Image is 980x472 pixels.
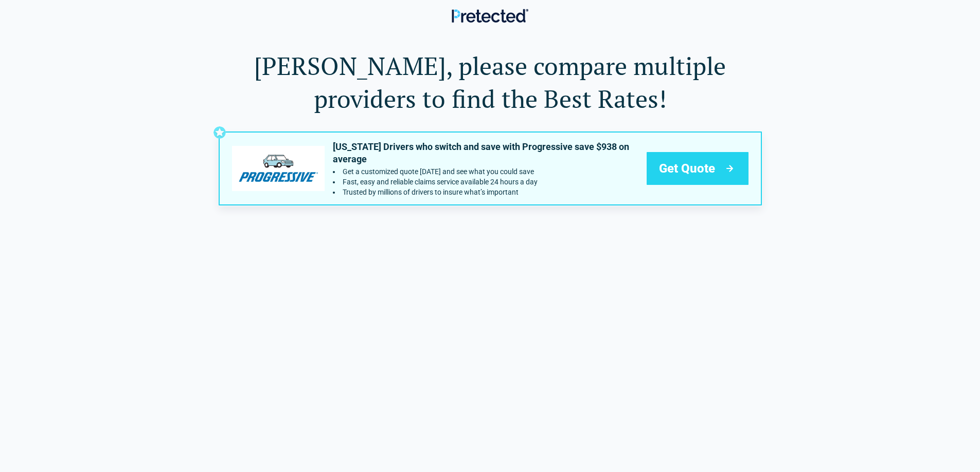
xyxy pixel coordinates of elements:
a: progressive's logo[US_STATE] Drivers who switch and save with Progressive save $938 on averageGet... [219,131,762,205]
li: Trusted by millions of drivers to insure what’s important [333,188,638,196]
li: Get a customized quote today and see what you could save [333,167,638,176]
img: progressive's logo [232,146,325,191]
span: Get Quote [659,160,715,177]
p: [US_STATE] Drivers who switch and save with Progressive save $938 on average [333,141,638,165]
h1: [PERSON_NAME], please compare multiple providers to find the Best Rates! [219,49,762,115]
li: Fast, easy and reliable claims service available 24 hours a day [333,178,638,186]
